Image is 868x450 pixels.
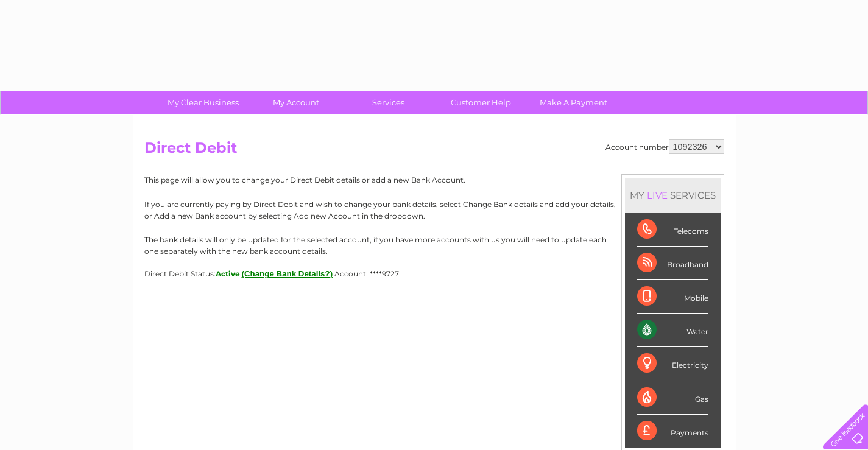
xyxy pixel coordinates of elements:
[338,91,439,114] a: Services
[523,91,624,114] a: Make A Payment
[637,347,708,381] div: Electricity
[637,213,708,247] div: Telecoms
[637,314,708,347] div: Water
[242,269,333,278] button: (Change Bank Details?)
[144,174,724,186] p: This page will allow you to change your Direct Debit details or add a new Bank Account.
[431,91,531,114] a: Customer Help
[637,381,708,415] div: Gas
[625,178,721,213] div: MY SERVICES
[644,189,670,201] div: LIVE
[144,139,724,163] h2: Direct Debit
[637,247,708,280] div: Broadband
[605,139,724,154] div: Account number
[637,415,708,448] div: Payments
[245,91,346,114] a: My Account
[144,269,724,278] div: Direct Debit Status:
[144,234,724,257] p: The bank details will only be updated for the selected account, if you have more accounts with us...
[153,91,253,114] a: My Clear Business
[637,280,708,314] div: Mobile
[216,269,240,278] span: Active
[144,199,724,222] p: If you are currently paying by Direct Debit and wish to change your bank details, select Change B...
